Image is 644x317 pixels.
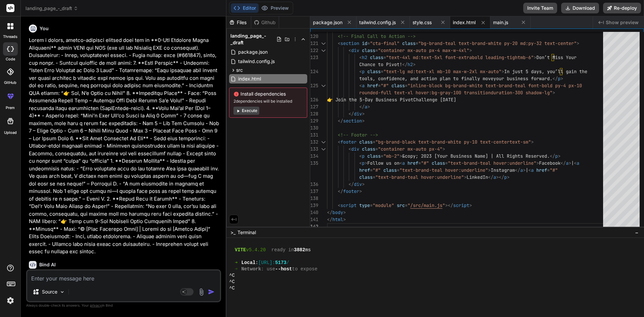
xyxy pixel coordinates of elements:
[531,167,534,173] span: a
[286,260,289,266] span: /
[491,90,552,96] span: duration-300 shadow-lg"
[547,167,550,173] span: =
[523,167,526,173] span: >
[402,153,536,159] span: &copy; 2023 [Your Business Name] | All Rights Rese
[229,279,235,285] span: ^C
[359,90,491,96] span: rounded-full text-xl hover:bg-gray-100 transition
[348,111,354,117] span: </
[310,209,318,216] div: 140
[348,146,351,152] span: <
[536,167,547,173] span: href
[275,266,292,272] span: --host
[469,47,472,53] span: >
[635,229,639,236] span: −
[259,3,291,13] button: Preview
[235,266,236,272] span: ➜
[367,68,381,74] span: class
[552,40,577,46] span: t-center"
[453,202,469,208] span: script
[3,34,17,40] label: threads
[365,104,367,110] span: a
[370,167,373,173] span: =
[550,167,558,173] span: "#"
[569,160,571,166] span: >
[418,40,552,46] span: "bg-brand-teal text-brand-white py-20 md:py-32 tex
[493,19,508,26] span: main.js
[362,83,365,89] span: a
[370,54,383,60] span: class
[338,118,343,124] span: </
[536,160,539,166] span: >
[520,167,523,173] span: a
[536,153,550,159] span: rved.
[343,216,346,222] span: >
[375,174,464,180] span: "text-brand-teal hover:underline"
[504,174,507,180] span: p
[383,54,386,60] span: =
[338,139,340,145] span: <
[5,295,16,306] img: settings
[343,188,359,194] span: footer
[493,75,552,82] span: your business forward.
[241,260,256,266] span: Local
[375,47,378,53] span: =
[558,75,560,82] span: p
[348,47,351,53] span: <
[310,181,318,188] div: 136
[359,75,493,82] span: tools, confidence, and action plan to finally move
[235,260,236,266] span: ➜
[359,139,373,145] span: class
[229,285,235,292] span: ^C
[418,160,421,166] span: =
[271,247,294,253] span: ready in
[410,202,442,208] span: /src/main.js
[402,160,405,166] span: a
[348,181,354,187] span: </
[313,19,342,26] span: package.json
[359,167,370,173] span: href
[294,247,305,253] span: 3882
[362,111,365,117] span: >
[4,130,17,136] label: Upload
[6,105,15,111] label: prem
[397,202,405,208] span: src
[310,40,318,47] div: 121
[362,47,375,53] span: class
[233,99,303,104] span: 2 dependencies will be installed
[515,167,520,173] span: </
[310,103,318,110] div: 127
[338,40,340,46] span: <
[362,181,365,187] span: >
[359,188,362,194] span: >
[442,146,445,152] span: >
[332,209,343,215] span: body
[574,160,577,166] span: <
[42,288,57,295] p: Source
[561,3,599,13] button: Download
[488,174,493,180] span: </
[226,19,251,26] div: Files
[552,90,555,96] span: >
[26,302,221,309] p: Always double-check its answers. Your in Bind
[413,19,432,26] span: style.css
[448,160,536,166] span: "text-brand-teal hover:underline"
[362,118,365,124] span: >
[421,160,429,166] span: "#"
[292,266,318,272] span: to expose
[555,153,558,159] span: p
[351,47,359,53] span: div
[359,68,362,74] span: <
[386,54,520,60] span: "text-4xl md:text-5xl font-extrabold leading-tight
[408,202,410,208] span: "
[370,40,399,46] span: "cta-final"
[275,260,286,266] span: 5173
[526,167,528,173] span: |
[241,266,261,272] span: Network
[310,153,318,160] div: 134
[381,153,383,159] span: =
[351,146,359,152] span: div
[354,111,362,117] span: div
[343,118,362,124] span: section
[453,19,476,26] span: index.html
[408,83,542,89] span: "inline-block bg-brand-white text-brand-teal font-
